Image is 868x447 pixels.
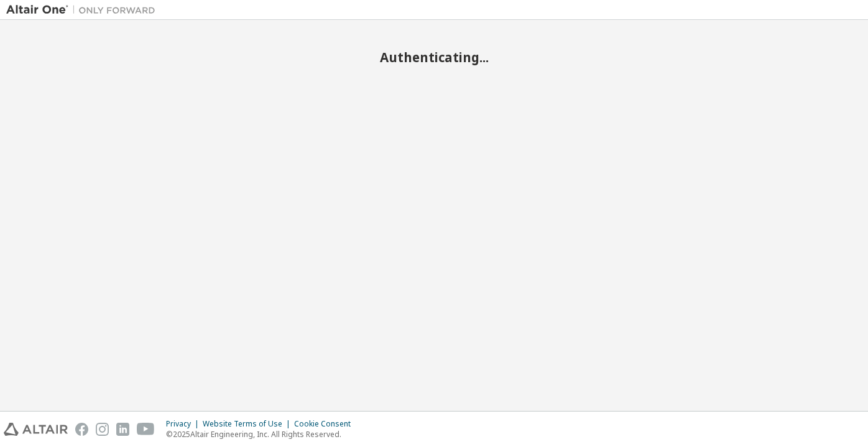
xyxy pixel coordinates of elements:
img: altair_logo.svg [4,423,68,436]
img: facebook.svg [75,423,88,436]
img: instagram.svg [96,423,109,436]
div: Privacy [166,419,203,429]
h2: Authenticating... [6,49,862,65]
img: youtube.svg [137,423,155,436]
img: linkedin.svg [116,423,129,436]
img: Altair One [6,4,162,16]
p: © 2025 Altair Engineering, Inc. All Rights Reserved. [166,429,358,440]
div: Website Terms of Use [203,419,294,429]
div: Cookie Consent [294,419,358,429]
